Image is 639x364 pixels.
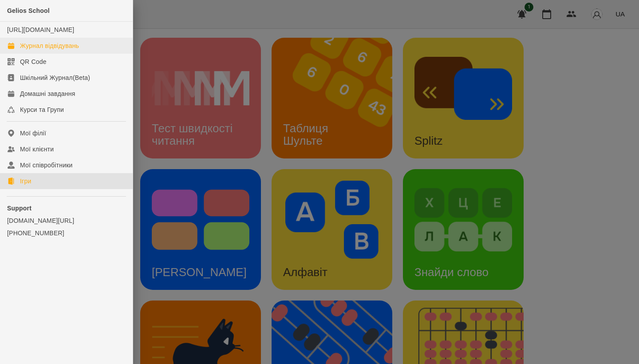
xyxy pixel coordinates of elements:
[20,161,73,170] div: Мої співробітники
[20,89,75,98] div: Домашні завдання
[20,145,54,154] div: Мої клієнти
[7,229,126,237] a: [PHONE_NUMBER]
[20,41,79,50] div: Журнал відвідувань
[20,57,47,66] div: QR Code
[7,7,50,14] span: Gelios School
[20,73,90,82] div: Шкільний Журнал(Beta)
[7,216,126,225] a: [DOMAIN_NAME][URL]
[20,177,31,186] div: Ігри
[20,105,64,114] div: Курси та Групи
[7,26,74,33] a: [URL][DOMAIN_NAME]
[20,129,46,138] div: Мої філії
[7,204,126,213] p: Support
